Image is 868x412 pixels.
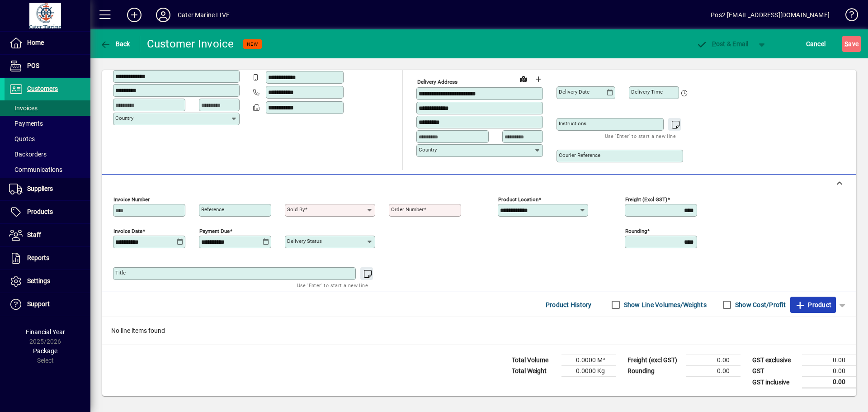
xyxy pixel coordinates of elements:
[391,206,424,213] mat-label: Order number
[102,317,856,345] div: No line items found
[5,116,90,131] a: Payments
[27,254,49,261] span: Reports
[27,277,50,284] span: Settings
[287,206,305,213] mat-label: Sold by
[100,40,130,47] span: Back
[9,120,43,127] span: Payments
[26,328,65,336] span: Financial Year
[5,178,90,200] a: Suppliers
[27,185,53,192] span: Suppliers
[625,196,667,203] mat-label: Freight (excl GST)
[147,37,234,51] div: Customer Invoice
[844,37,859,51] span: ave
[711,8,830,22] div: Pos2 [EMAIL_ADDRESS][DOMAIN_NAME]
[692,36,753,52] button: Post & Email
[27,208,53,215] span: Products
[802,355,856,366] td: 0.00
[419,147,437,153] mat-label: Country
[27,85,58,92] span: Customers
[5,55,90,77] a: POS
[5,224,90,246] a: Staff
[790,297,836,313] button: Product
[149,7,178,23] button: Profile
[802,377,856,388] td: 0.00
[498,196,538,203] mat-label: Product location
[806,37,826,51] span: Cancel
[9,166,62,173] span: Communications
[686,366,741,377] td: 0.00
[5,100,90,116] a: Invoices
[287,238,322,244] mat-label: Delivery status
[542,297,595,313] button: Product History
[686,355,741,366] td: 0.00
[842,36,861,52] button: Save
[733,300,786,309] label: Show Cost/Profit
[748,366,802,377] td: GST
[712,40,716,47] span: P
[5,131,90,147] a: Quotes
[27,62,39,69] span: POS
[625,228,647,234] mat-label: Rounding
[297,280,368,290] mat-hint: Use 'Enter' to start a new line
[559,120,586,127] mat-label: Instructions
[27,300,50,308] span: Support
[201,206,224,213] mat-label: Reference
[748,377,802,388] td: GST inclusive
[531,72,545,86] button: Choose address
[622,300,707,309] label: Show Line Volumes/Weights
[631,89,663,95] mat-label: Delivery time
[9,135,35,142] span: Quotes
[696,40,749,47] span: ost & Email
[115,115,133,121] mat-label: Country
[802,366,856,377] td: 0.00
[199,228,230,234] mat-label: Payment due
[113,228,142,234] mat-label: Invoice date
[623,366,686,377] td: Rounding
[27,231,41,238] span: Staff
[623,355,686,366] td: Freight (excl GST)
[178,8,230,22] div: Cater Marine LIVE
[5,201,90,223] a: Products
[9,104,38,112] span: Invoices
[5,162,90,177] a: Communications
[5,270,90,293] a: Settings
[9,151,47,158] span: Backorders
[559,89,590,95] mat-label: Delivery date
[120,7,149,23] button: Add
[804,36,828,52] button: Cancel
[115,270,126,276] mat-label: Title
[507,355,561,366] td: Total Volume
[5,247,90,270] a: Reports
[605,131,676,141] mat-hint: Use 'Enter' to start a new line
[559,152,600,158] mat-label: Courier Reference
[98,36,132,52] button: Back
[561,366,616,377] td: 0.0000 Kg
[33,347,57,355] span: Package
[546,298,592,312] span: Product History
[844,40,848,47] span: S
[748,355,802,366] td: GST exclusive
[516,71,531,86] a: View on map
[561,355,616,366] td: 0.0000 M³
[27,39,44,46] span: Home
[507,366,561,377] td: Total Weight
[247,41,258,47] span: NEW
[90,36,140,52] app-page-header-button: Back
[839,2,857,31] a: Knowledge Base
[5,147,90,162] a: Backorders
[795,298,831,312] span: Product
[113,196,150,203] mat-label: Invoice number
[5,293,90,316] a: Support
[5,32,90,54] a: Home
